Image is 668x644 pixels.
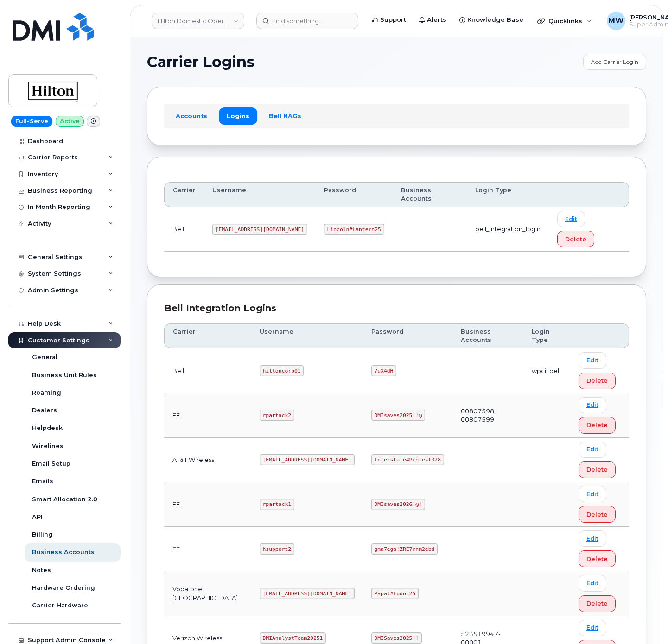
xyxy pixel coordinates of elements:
th: Username [251,323,363,349]
span: Delete [586,421,608,429]
button: Delete [579,373,616,389]
th: Login Type [467,182,549,208]
a: Edit [579,486,606,502]
span: Delete [586,599,608,608]
a: Bell NAGs [261,107,309,124]
a: Logins [219,107,257,124]
td: wpci_bell [523,348,570,393]
code: Lincoln#Lantern25 [324,224,384,235]
td: EE [164,482,251,527]
code: 7uX4dH [371,365,396,376]
code: DMIAnalystTeam20251 [260,632,326,644]
a: Edit [579,530,606,547]
td: 00807598, 00807599 [452,393,524,438]
span: Delete [565,235,586,244]
span: Delete [586,376,608,385]
div: Bell Integration Logins [164,302,629,315]
code: hiltoncorp01 [260,365,304,376]
th: Login Type [523,323,570,349]
code: [EMAIL_ADDRESS][DOMAIN_NAME] [260,454,355,465]
code: [EMAIL_ADDRESS][DOMAIN_NAME] [212,224,307,235]
a: Edit [579,620,606,636]
code: DMISaves2025!! [371,632,422,644]
td: AT&T Wireless [164,438,251,482]
a: Accounts [168,107,215,124]
code: DMIsaves2025!!@ [371,410,425,421]
th: Username [204,182,316,208]
button: Delete [579,417,616,434]
a: Add Carrier Login [583,54,646,70]
button: Delete [579,461,616,478]
code: rpartack1 [260,499,294,510]
code: Interstate#Protest328 [371,454,444,465]
a: Edit [579,397,606,413]
a: Edit [557,211,585,227]
code: [EMAIL_ADDRESS][DOMAIN_NAME] [260,588,355,599]
td: Bell [164,207,204,252]
td: Bell [164,348,251,393]
span: Delete [586,510,608,519]
button: Delete [557,231,594,247]
span: Carrier Logins [147,55,254,69]
button: Delete [579,595,616,612]
th: Business Accounts [452,323,524,349]
th: Business Accounts [393,182,467,208]
td: bell_integration_login [467,207,549,252]
td: EE [164,393,251,438]
code: gma7ega!ZRE7rnm2ebd [371,543,438,555]
code: DMIsaves2026!@! [371,499,425,510]
iframe: Messenger Launcher [628,604,661,637]
a: Edit [579,352,606,368]
code: rpartack2 [260,410,294,421]
button: Delete [579,550,616,567]
button: Delete [579,506,616,523]
th: Carrier [164,182,204,208]
th: Password [363,323,452,349]
span: Delete [586,465,608,474]
code: Papal#Tudor25 [371,588,419,599]
a: Edit [579,575,606,591]
td: EE [164,527,251,571]
code: hsupport2 [260,543,294,555]
a: Edit [579,442,606,458]
td: Vodafone [GEOGRAPHIC_DATA] [164,571,251,616]
th: Carrier [164,323,251,349]
span: Delete [586,555,608,563]
th: Password [316,182,393,208]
